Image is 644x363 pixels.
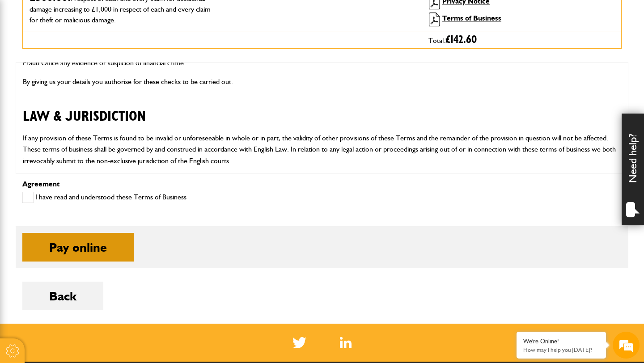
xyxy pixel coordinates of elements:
[23,132,621,167] p: If any provision of these Terms is found to be invalid or unforeseeable in whole or in part, the ...
[12,162,163,268] textarea: Type your message and hit 'Enter'
[523,346,599,353] p: How may I help you today?
[445,34,477,45] span: £
[15,50,38,62] img: d_20077148190_company_1631870298795_20077148190
[523,338,599,345] div: We're Online!
[22,233,134,262] button: Pay online
[22,282,103,310] button: Back
[450,34,477,45] span: 142.60
[12,135,163,155] input: Enter your phone number
[22,192,186,203] label: I have read and understood these Terms of Business
[340,337,352,348] img: Linked In
[122,275,162,287] em: Start Chat
[23,94,621,125] h2: LAW & JURISDICTION
[23,76,621,88] p: By giving us your details you authorise for these checks to be carried out.
[340,337,352,348] a: LinkedIn
[147,4,168,26] div: Minimize live chat window
[22,181,622,188] p: Agreement
[47,50,150,62] div: Chat with us now
[12,109,163,129] input: Enter your email address
[442,14,501,22] a: Terms of Business
[422,31,621,48] div: Total:
[622,114,644,225] div: Need help?
[12,83,163,102] input: Enter your last name
[292,337,306,348] img: Twitter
